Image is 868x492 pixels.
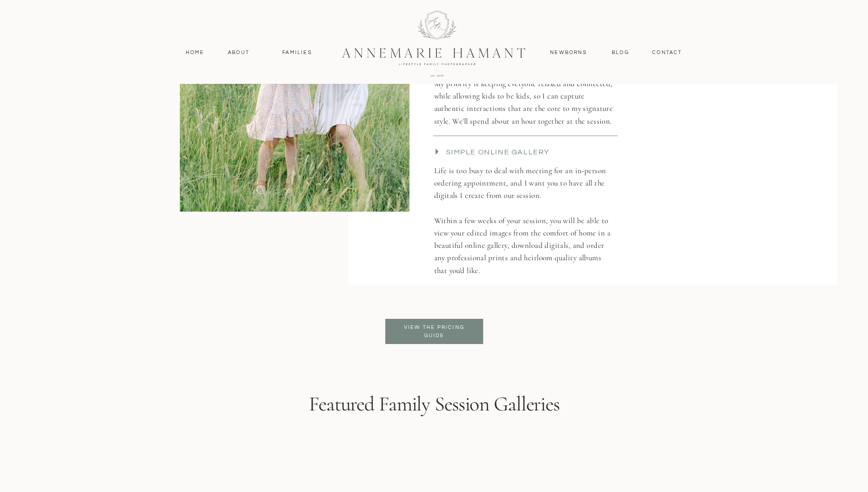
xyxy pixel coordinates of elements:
[182,49,209,57] a: Home
[610,49,631,57] a: Blog
[270,392,599,421] h3: Featured Family Session Galleries
[226,49,252,57] a: About
[277,49,318,57] a: Families
[547,49,591,57] a: Newborns
[446,147,622,163] h3: Simple Online Gallery
[647,49,687,57] a: contact
[397,323,472,340] a: View the pricing guide
[434,77,616,129] p: My priority is keeping everyone relaxed and connected, while allowing kids to be kids, so I can c...
[434,164,615,279] p: Life is too busy to deal with meeting for an in-person ordering appointment, and I want you to ha...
